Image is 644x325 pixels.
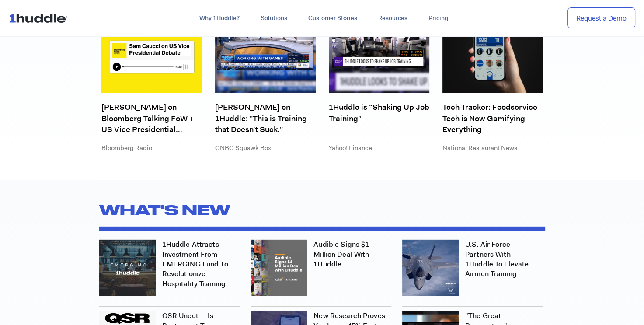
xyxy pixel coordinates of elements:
p: Bloomberg Radio [101,143,202,153]
a: Pricing [418,10,459,26]
a: [PERSON_NAME] on Bloomberg Talking FoW + US Vice Presidential Debate [101,102,202,135]
img: ... [9,10,71,26]
img: Audible x 1Huddle blog 1 [251,240,307,296]
a: Tech Tracker: Foodservice Tech is Now Gamifying Everything [442,102,543,135]
a: Solutions [250,10,298,26]
img: Air Force 1 blog 1 [402,240,459,296]
a: Resources [368,10,418,26]
a: 1Huddle is “Shaking Up Job Training” [329,102,429,135]
a: Audible Signs $1 Million Deal with 1Huddle [313,240,369,269]
p: Yahoo! Finance [329,143,429,153]
h2: What's new [99,198,545,222]
p: National Restaurant News [442,143,543,153]
a: Request a Demo [567,7,635,29]
img: Emerging Banner 2 [99,240,156,296]
a: U.S. Air Force Partners with 1Huddle to Elevate Airmen Training [465,240,529,278]
a: 1Huddle Attracts Investment from EMERGING Fund to Revolutionize Hospitality Training [162,240,228,288]
a: Why 1Huddle? [189,10,250,26]
a: [PERSON_NAME] on 1Huddle: "This is Training that Doesn’t Suck." [215,102,316,135]
p: CNBC Squawk Box [215,143,316,153]
a: Customer Stories [298,10,368,26]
